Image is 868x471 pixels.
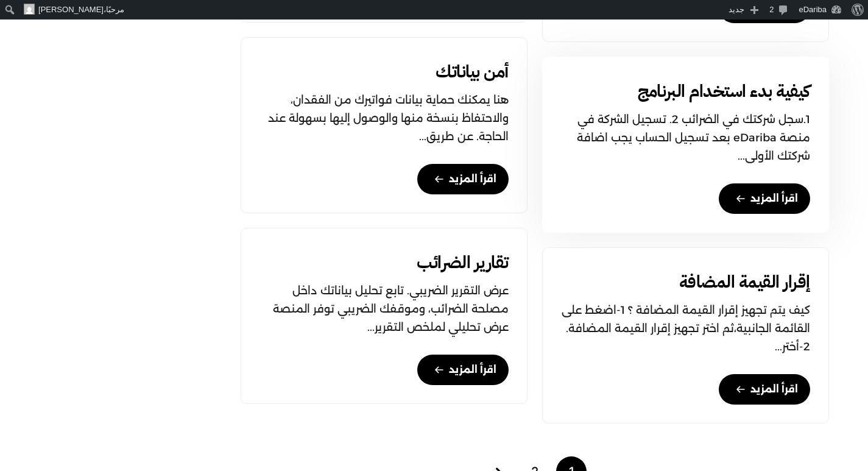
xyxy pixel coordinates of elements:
[561,110,810,165] p: 1.سجل شركتك في الضرائب 2. تسجيل الشركة في منصة eDariba بعد تسجيل الحساب يجب اضافة شركتك الأولى...
[719,183,810,214] a: اقرأ المزيد
[561,301,810,356] p: كيف يتم تجهيز إقرار القيمة المضافة ؟ 1-اضغط على القائمة الجانبية،ثم اختر تجهيز إقرار القيمة المضا...
[679,272,810,292] a: إقرار القيمة المضافة
[417,164,509,194] a: اقرأ المزيد
[436,62,509,82] a: أمن بياناتك
[417,355,509,385] a: اقرأ المزيد
[719,374,810,405] a: اقرأ المزيد
[259,91,509,146] p: هنا يمكنك حماية بيانات فواتيرك من الفقدان، والاحتفاظ بنسخة منها والوصول إليها بسهولة عند الحاجة. ...
[259,282,509,336] p: عرض التقرير الضريبي. تابع تحليل بياناتك داخل مصلحة الضرائب، وموقفك الضريبي توفر المنصة عرض تحليلي...
[417,253,509,272] a: تقارير الضرائب
[638,82,810,101] a: كيفية بدء استخدام البرنامج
